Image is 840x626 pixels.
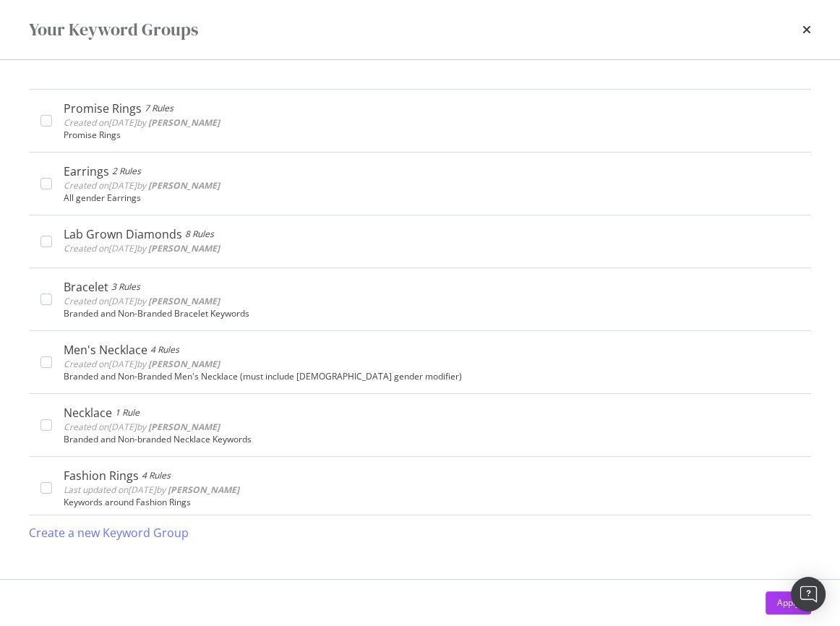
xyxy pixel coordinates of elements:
[777,596,800,609] div: Apply
[64,358,220,370] span: Created on [DATE] by
[112,164,141,179] div: 2 Rules
[168,484,239,496] b: [PERSON_NAME]
[64,295,220,307] span: Created on [DATE] by
[142,468,171,483] div: 4 Rules
[148,358,220,370] b: [PERSON_NAME]
[64,372,800,382] div: Branded and Non-Branded Men's Necklace (must include [DEMOGRAPHIC_DATA] gender modifier)
[64,280,108,294] div: Bracelet
[185,227,214,241] div: 8 Rules
[64,406,112,420] div: Necklace
[64,179,220,192] span: Created on [DATE] by
[64,130,800,140] div: Promise Rings
[766,591,811,614] button: Apply
[148,179,220,192] b: [PERSON_NAME]
[64,193,800,203] div: All gender Earrings
[64,497,800,507] div: Keywords around Fashion Rings
[64,468,139,483] div: Fashion Rings
[64,343,147,357] div: Men's Necklace
[64,116,220,129] span: Created on [DATE] by
[791,577,826,612] div: Open Intercom Messenger
[145,101,173,116] div: 7 Rules
[150,343,179,357] div: 4 Rules
[148,116,220,129] b: [PERSON_NAME]
[64,101,142,116] div: Promise Rings
[64,484,239,496] span: Last updated on [DATE] by
[115,406,140,420] div: 1 Rule
[148,242,220,254] b: [PERSON_NAME]
[64,434,800,445] div: Branded and Non-branded Necklace Keywords
[802,17,811,42] div: times
[64,227,182,241] div: Lab Grown Diamonds
[29,515,189,550] button: Create a new Keyword Group
[111,280,140,294] div: 3 Rules
[148,295,220,307] b: [PERSON_NAME]
[64,421,220,433] span: Created on [DATE] by
[64,164,109,179] div: Earrings
[148,421,220,433] b: [PERSON_NAME]
[64,242,220,254] span: Created on [DATE] by
[64,309,800,319] div: Branded and Non-Branded Bracelet Keywords
[29,17,198,42] div: Your Keyword Groups
[29,525,189,541] div: Create a new Keyword Group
